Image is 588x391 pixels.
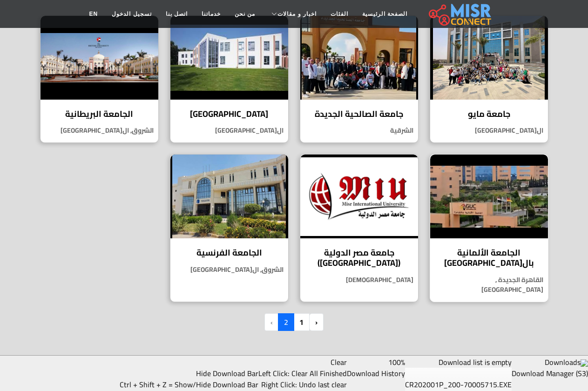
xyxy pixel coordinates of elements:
h4: جامعة الصالحية الجديدة [307,109,411,119]
h4: جامعة مايو [437,109,541,119]
span: اخبار و مقالات [277,10,317,18]
p: الشرقية [300,126,418,135]
div: 100% [347,357,405,368]
a: جامعة الصالحية الجديدة جامعة الصالحية الجديدة الشرقية [294,15,424,143]
div: Download list is empty [405,357,512,368]
a: اخبار و مقالات [262,5,324,23]
div: Clear [258,357,347,390]
p: الشروق, ال[GEOGRAPHIC_DATA] [170,265,288,275]
a: pagination.previous [309,313,324,331]
div: Download History [347,368,405,379]
img: جامعة مايو [430,16,548,100]
a: الصفحة الرئيسية [355,5,414,23]
h4: جامعة مصر الدولية ([GEOGRAPHIC_DATA]) [307,248,411,268]
img: main.misr_connect [429,2,491,26]
a: EN [82,5,105,23]
a: جامعة مايو جامعة مايو ال[GEOGRAPHIC_DATA] [424,15,554,143]
img: جامعة هليوبوليس [170,16,288,100]
a: جامعة مصر الدولية (MIU) جامعة مصر الدولية ([GEOGRAPHIC_DATA]) [DEMOGRAPHIC_DATA] [294,154,424,302]
a: جامعة هليوبوليس [GEOGRAPHIC_DATA] ال[GEOGRAPHIC_DATA] [164,15,294,143]
p: ال[GEOGRAPHIC_DATA] [170,126,288,135]
a: من نحن [228,5,262,23]
a: الجامعة الألمانية بالقاهرة الجامعة الألمانية بال[GEOGRAPHIC_DATA] القاهرة الجديدة , [GEOGRAPHIC_D... [424,154,554,302]
img: الجامعة البريطانية [41,16,158,100]
a: اتصل بنا [159,5,195,23]
img: جامعة مصر الدولية (MIU) [300,155,418,238]
div: CR202001P_200-70005715.EXE [405,379,512,390]
a: الجامعة الفرنسية الجامعة الفرنسية الشروق, ال[GEOGRAPHIC_DATA] [164,154,294,302]
p: ال[GEOGRAPHIC_DATA] [430,126,548,135]
img: الجامعة الفرنسية [170,155,288,238]
p: الشروق, ال[GEOGRAPHIC_DATA] [41,126,158,135]
h4: [GEOGRAPHIC_DATA] [177,109,281,119]
li: pagination.next [265,313,278,331]
img: wAAACH5BAEAAAAALAAAAAABAAEAAAICRAEAOw== [511,374,512,375]
a: الجامعة البريطانية الجامعة البريطانية الشروق, ال[GEOGRAPHIC_DATA] [34,15,164,143]
span: 2 [278,313,294,331]
h4: الجامعة الفرنسية [177,248,281,258]
p: [DEMOGRAPHIC_DATA] [300,275,418,285]
div: Left Click: Clear All Finished [258,368,347,379]
a: 1 [293,313,310,331]
a: خدماتنا [195,5,228,23]
img: logo16.png [581,359,588,367]
div: Download Manager (S3) [512,368,588,379]
img: جامعة الصالحية الجديدة [300,16,418,100]
div: Ctrl + Shift + Z = Show/Hide Download Bar [120,379,258,390]
a: تسجيل الدخول [105,5,158,23]
div: Right Click: Undo last clear [258,379,347,390]
span: Downloads [545,355,581,369]
h4: الجامعة البريطانية [47,109,151,119]
p: القاهرة الجديدة , [GEOGRAPHIC_DATA] [430,275,548,295]
div: Hide Download Bar [120,368,258,379]
a: الفئات [324,5,355,23]
h4: الجامعة الألمانية بال[GEOGRAPHIC_DATA] [437,248,541,268]
img: الجامعة الألمانية بالقاهرة [430,155,548,238]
